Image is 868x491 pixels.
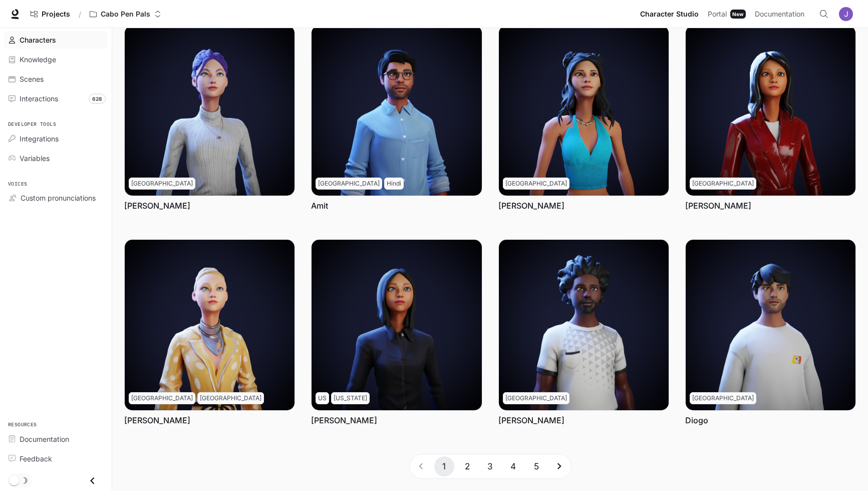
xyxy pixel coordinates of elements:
a: [PERSON_NAME] [124,200,190,211]
span: Dark mode toggle [9,474,19,485]
img: Anna [125,240,295,410]
a: Scenes [4,70,108,88]
button: Close drawer [81,470,104,491]
button: Open workspace menu [85,4,166,24]
a: Interactions [4,90,108,107]
a: Knowledge [4,51,108,68]
a: Characters [4,31,108,49]
a: Documentation [4,430,108,448]
span: Variables [20,153,50,163]
button: Go to page 2 [457,456,477,476]
img: Diogo [686,240,855,410]
a: Amit [311,200,328,211]
a: Custom pronunciations [4,189,108,207]
a: Character Studio [636,4,703,24]
span: Interactions [20,93,58,104]
img: Beena [312,240,481,410]
button: Go to page 5 [526,456,546,476]
span: 628 [89,94,106,104]
a: Go to projects [26,4,75,24]
a: [PERSON_NAME] [498,415,564,426]
span: Characters [20,35,56,45]
span: Portal [708,8,727,21]
a: [PERSON_NAME] [124,415,190,426]
span: Knowledge [20,54,56,65]
span: Projects [42,10,70,19]
a: [PERSON_NAME] [685,200,751,211]
span: Integrations [20,133,59,144]
button: Go to page 3 [480,456,500,476]
a: PortalNew [704,4,750,24]
button: page 1 [434,456,454,476]
button: Go to next page [549,456,569,476]
a: Diogo [685,415,708,426]
a: [PERSON_NAME] [498,200,564,211]
span: Documentation [755,8,804,21]
span: Feedback [20,453,52,464]
a: Feedback [4,450,108,467]
p: Cabo Pen Pals [101,10,150,19]
nav: pagination navigation [409,454,571,479]
span: Scenes [20,74,44,84]
span: Custom pronunciations [21,193,96,203]
a: Variables [4,149,108,167]
button: Open Command Menu [814,4,834,24]
a: Integrations [4,130,108,147]
button: User avatar [836,4,856,24]
a: [PERSON_NAME] [311,415,377,426]
img: User avatar [839,7,853,21]
a: Documentation [751,4,812,24]
div: New [730,10,746,19]
span: Character Studio [640,8,699,21]
div: / [75,9,85,20]
span: Documentation [20,434,69,444]
img: Brandan [499,240,669,410]
button: Go to page 4 [503,456,523,476]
